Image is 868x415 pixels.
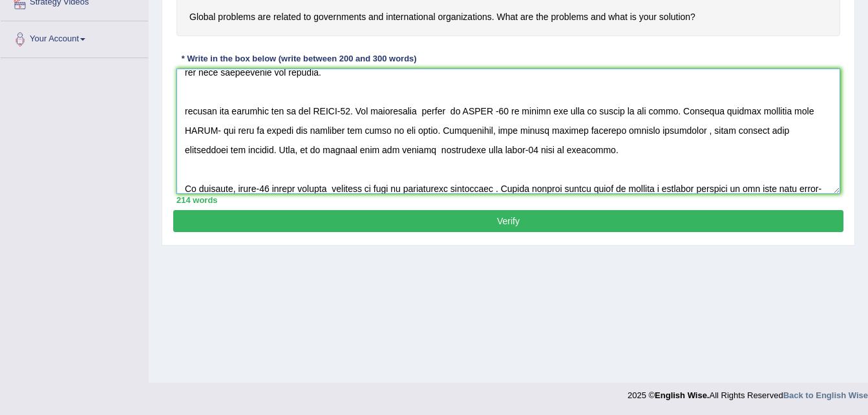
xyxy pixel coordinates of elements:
[1,21,148,54] a: Your Account
[628,383,868,401] div: 2025 © All Rights Reserved
[783,390,868,400] a: Back to English Wise
[176,52,421,65] div: * Write in the box below (write between 200 and 300 words)
[176,194,840,206] div: 214 words
[173,210,843,232] button: Verify
[655,390,709,400] strong: English Wise.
